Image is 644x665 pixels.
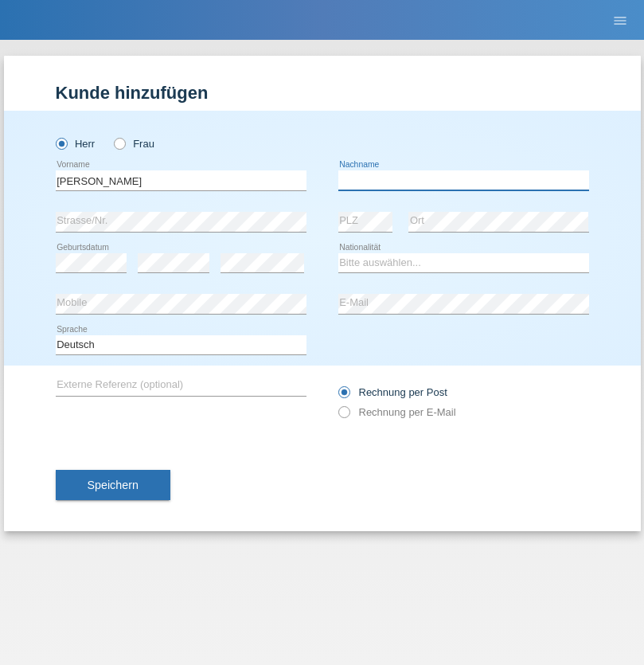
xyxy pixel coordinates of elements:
input: Rechnung per Post [338,386,349,406]
label: Rechnung per E-Mail [338,406,456,418]
span: Speichern [88,479,139,491]
a: menu [604,15,636,25]
label: Rechnung per Post [338,386,447,398]
i: menu [612,13,628,29]
h1: Kunde hinzufügen [56,83,589,103]
input: Rechnung per E-Mail [338,406,349,426]
label: Herr [56,138,96,150]
button: Speichern [56,470,170,500]
input: Herr [56,138,66,148]
input: Frau [114,138,124,148]
label: Frau [114,138,154,150]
